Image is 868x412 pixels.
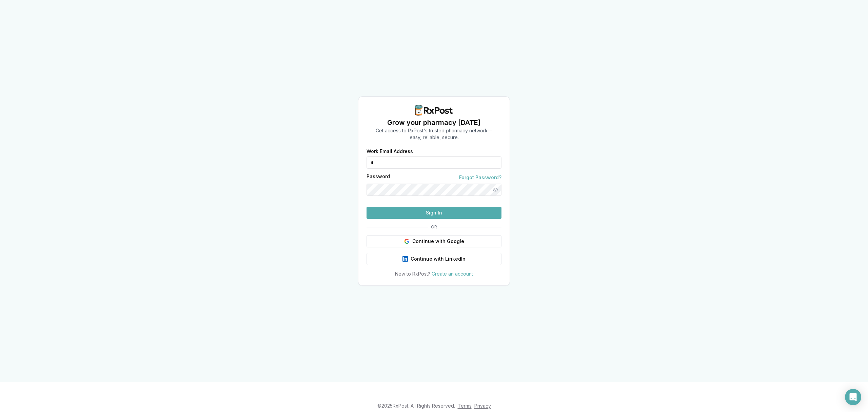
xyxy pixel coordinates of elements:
a: Forgot Password? [459,174,501,181]
div: Open Intercom Messenger [845,389,861,405]
button: Show password [489,184,501,196]
img: LinkedIn [402,256,408,262]
button: Continue with LinkedIn [367,253,501,265]
span: OR [428,224,440,230]
a: Create an account [432,271,473,277]
a: Privacy [474,403,491,409]
h1: Grow your pharmacy [DATE] [376,118,492,127]
a: Terms [458,403,472,409]
img: RxPost Logo [412,105,456,116]
button: Continue with Google [367,235,501,247]
img: Google [404,239,410,244]
p: Get access to RxPost's trusted pharmacy network— easy, reliable, secure. [376,127,492,141]
button: Sign In [367,207,501,219]
label: Password [367,174,390,181]
label: Work Email Address [367,149,501,154]
span: New to RxPost? [395,271,430,277]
